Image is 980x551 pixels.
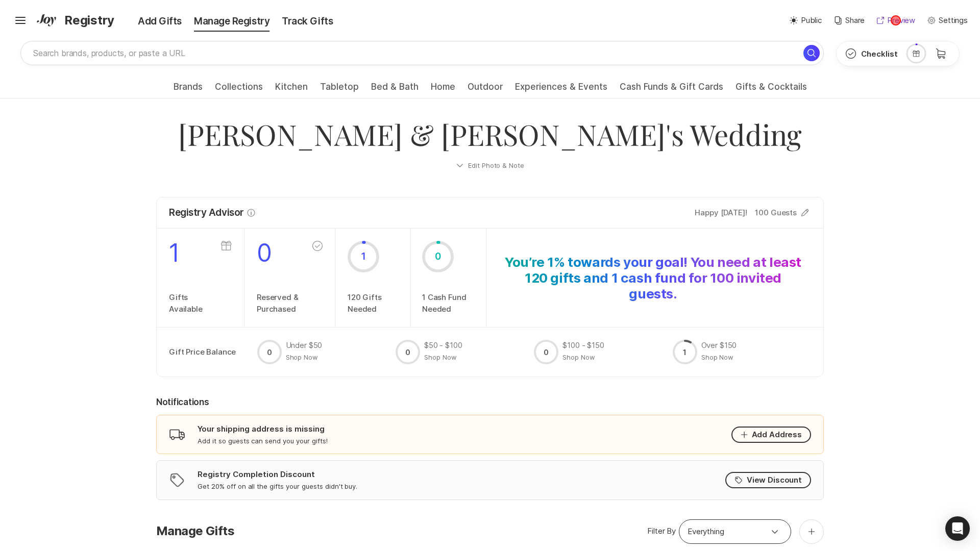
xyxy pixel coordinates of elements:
p: You’re 1% towards your goal! You need at least 120 gifts and 1 cash fund for 100 invited guests. [503,254,803,302]
span: Registry [64,11,114,30]
a: Outdoor [468,82,503,98]
p: 0 [405,347,410,358]
a: Tabletop [320,82,359,98]
p: Happy [DATE]! [695,207,747,219]
input: Search brands, products, or paste a URL [20,41,824,65]
button: Edit Photo & Note [156,153,824,178]
p: Manage Gifts [156,524,234,539]
p: Preview [887,15,915,27]
a: Brands [174,82,203,98]
p: Notifications [156,396,209,409]
p: [PERSON_NAME] & [PERSON_NAME]'s Wedding [168,115,812,153]
button: Share [834,15,865,27]
p: Reserved & Purchased [257,292,299,315]
button: View Discount [725,472,811,488]
p: 1 Cash Fund Needed [422,292,475,315]
p: Over $150 [701,340,737,352]
button: Shop Now [286,353,318,362]
a: Kitchen [275,82,308,98]
button: Search for [803,45,820,61]
button: Edit Guest Count [799,207,811,218]
a: Home [431,82,455,98]
a: Experiences & Events [515,82,607,98]
button: Shop Now [424,353,457,362]
button: Settings [927,15,968,27]
div: Track Gifts [276,14,339,29]
p: 1 [683,347,687,358]
p: 120 Gifts Needed [348,292,398,315]
button: Checklist [837,41,906,66]
p: Share [845,15,865,27]
p: 0 [544,347,549,358]
button: Shop Now [701,353,734,362]
p: Filter By [647,525,676,537]
a: Gifts & Cocktails [736,82,807,98]
button: open menu [765,525,785,538]
button: Preview [877,15,915,27]
p: Under $50 [286,340,323,352]
a: Collections [215,82,263,98]
div: Manage Registry [188,14,276,29]
p: Settings [939,15,968,27]
span: Option select [769,525,781,538]
p: Get 20% off on all the gifts your guests didn't buy. [198,482,357,491]
p: $50 - $100 [424,340,462,352]
p: 0 [435,249,441,264]
p: Gift Price Balance [169,340,257,364]
p: Your shipping address is missing [198,423,325,434]
button: Shop Now [562,353,595,362]
a: Cash Funds & Gift Cards [620,82,723,98]
div: Add Gifts [117,14,188,29]
p: Registry Completion Discount [198,469,315,480]
p: Gifts Available [169,292,203,315]
p: 1 [361,249,366,264]
p: 100 Guests [755,207,797,219]
a: Bed & Bath [371,82,419,98]
p: 0 [267,347,272,358]
p: Registry Advisor [169,206,244,220]
p: $100 - $150 [562,340,604,352]
button: Add Address [731,427,811,443]
p: 0 [257,241,299,265]
div: Open Intercom Messenger [945,516,970,541]
button: Public [790,15,822,27]
p: Public [801,15,822,27]
p: Add it so guests can send you your gifts! [198,436,328,445]
p: 1 [169,241,203,265]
